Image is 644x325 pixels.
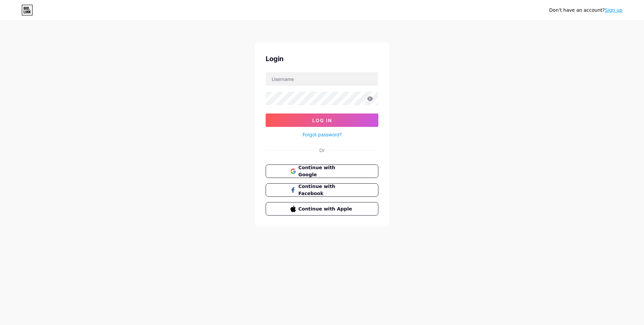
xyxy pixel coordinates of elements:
[549,7,623,14] div: Don't have an account?
[605,7,623,13] a: Sign up
[319,147,325,154] div: Or
[312,118,332,123] span: Log In
[299,205,354,213] span: Continue with Apple
[266,54,378,64] div: Login
[266,202,378,216] button: Continue with Apple
[299,164,354,178] span: Continue with Google
[299,183,354,197] span: Continue with Facebook
[266,113,378,127] button: Log In
[266,165,378,178] button: Continue with Google
[266,183,378,197] button: Continue with Facebook
[266,72,378,86] input: Username
[303,131,342,138] a: Forgot password?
